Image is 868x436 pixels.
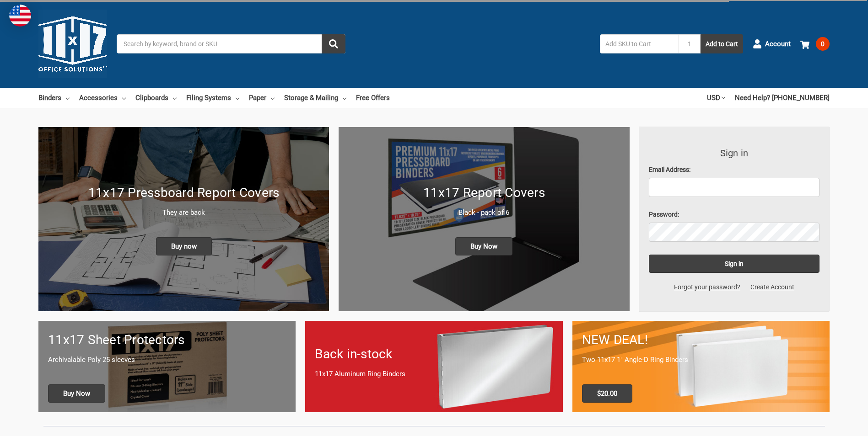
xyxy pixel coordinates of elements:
[600,34,679,53] input: Add SKU to Cart
[701,34,743,53] button: Add to Cart
[38,10,107,78] img: 11x17.com
[816,37,830,51] span: 0
[117,34,345,53] input: Search by keyword, brand or SKU
[582,355,820,365] p: Two 11x17 1" Angle-D Ring Binders
[339,127,629,311] img: 11x17 Report Covers
[186,88,239,108] a: Filing Systems
[284,88,346,108] a: Storage & Mailing
[9,5,31,27] img: duty and tax information for United States
[38,127,329,311] a: New 11x17 Pressboard Binders 11x17 Pressboard Report Covers They are back Buy now
[79,88,126,108] a: Accessories
[48,330,286,350] h1: 11x17 Sheet Protectors
[348,183,620,202] h1: 11x17 Report Covers
[745,282,799,292] a: Create Account
[649,165,820,175] label: Email Address:
[753,32,791,56] a: Account
[315,345,553,364] h1: Back in-stock
[339,127,629,311] a: 11x17 Report Covers 11x17 Report Covers Black - pack of 6 Buy Now
[135,88,177,108] a: Clipboards
[455,237,512,255] span: Buy Now
[348,207,620,218] p: Black - pack of 6
[305,321,562,412] a: Back in-stock 11x17 Aluminum Ring Binders
[649,146,820,160] h3: Sign in
[800,32,830,56] a: 0
[38,321,296,412] a: 11x17 sheet protectors 11x17 Sheet Protectors Archivalable Poly 25 sleeves Buy Now
[38,88,70,108] a: Binders
[649,255,820,273] input: Sign in
[669,282,745,292] a: Forgot your password?
[48,183,319,202] h1: 11x17 Pressboard Report Covers
[156,237,212,255] span: Buy now
[735,88,830,108] a: Need Help? [PHONE_NUMBER]
[707,88,725,108] a: USD
[572,321,830,412] a: 11x17 Binder 2-pack only $20.00 NEW DEAL! Two 11x17 1" Angle-D Ring Binders $20.00
[38,127,329,311] img: New 11x17 Pressboard Binders
[649,210,820,219] label: Password:
[48,207,319,218] p: They are back
[582,330,820,350] h1: NEW DEAL!
[356,88,390,108] a: Free Offers
[249,88,275,108] a: Paper
[582,384,632,403] span: $20.00
[315,369,553,379] p: 11x17 Aluminum Ring Binders
[765,39,791,49] span: Account
[48,355,286,365] p: Archivalable Poly 25 sleeves
[48,384,105,403] span: Buy Now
